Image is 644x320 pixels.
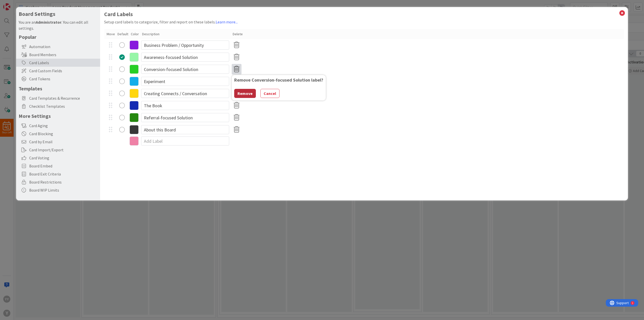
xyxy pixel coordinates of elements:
input: Add Label [141,136,229,146]
a: Learn more... [216,19,238,24]
div: Remove Conversion-focused Solution label? [234,78,323,83]
div: Automation [16,43,100,51]
button: Cancel [260,89,279,98]
input: Edit Label [141,53,229,62]
h4: Board Settings [19,11,98,17]
input: Edit Label [141,125,229,134]
h5: More Settings [19,113,98,119]
h1: Card Labels [104,11,624,17]
h5: Templates [19,85,98,92]
span: Board Restrictions [29,179,98,185]
input: Edit Label [141,89,229,98]
div: You are an . You can edit all settings. [19,19,98,31]
div: Card Blocking [16,130,100,138]
span: Checklist Templates [29,103,98,109]
div: Setup card labels to categorize, filter and report on these labels. [104,19,624,25]
button: Remove [234,89,256,98]
b: Administrator [36,20,61,25]
div: Delete [233,31,243,37]
div: Move [107,31,115,37]
span: Card Tokens [29,76,98,82]
span: Card by Email [29,139,98,145]
input: Edit Label [141,77,229,86]
input: Edit Label [141,101,229,110]
span: Card Templates & Recurrence [29,95,98,101]
div: Color [131,31,140,37]
span: Board Exit Criteria [29,171,98,177]
div: Default [117,31,128,37]
input: Edit Label [141,113,229,122]
div: Board WIP Limits [16,186,100,194]
div: Card Aging [16,122,100,130]
span: Support [11,1,23,7]
input: Edit Label [141,41,229,50]
span: Card Custom Fields [29,68,98,74]
div: Board Members [16,51,100,59]
div: 1 [26,2,27,6]
span: Card Voting [29,155,98,161]
h5: Popular [19,34,98,40]
div: Description [142,31,230,37]
div: Card Import/Export [16,146,100,154]
div: Card Labels [16,59,100,67]
input: Edit Label [141,65,229,74]
span: Board Embed [29,163,98,169]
